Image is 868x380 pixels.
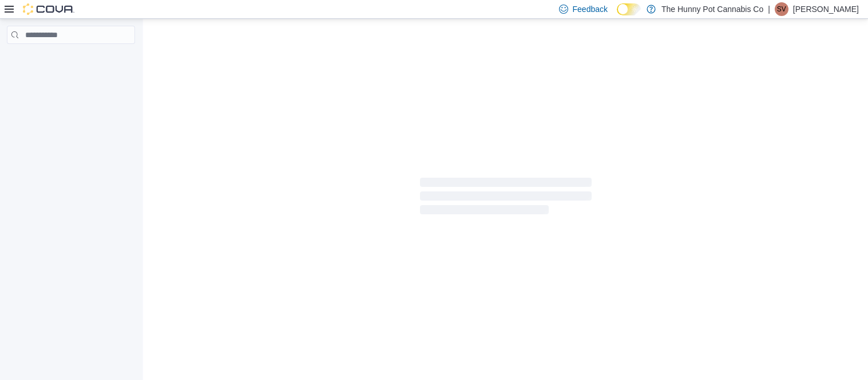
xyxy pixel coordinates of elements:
span: Feedback [573,3,608,15]
img: Cova [23,3,74,15]
div: Steve Vandermeulen [775,2,788,16]
span: SV [777,2,786,16]
p: | [768,2,770,16]
nav: Complex example [7,46,135,74]
input: Dark Mode [617,3,641,15]
p: The Hunny Pot Cannabis Co [661,2,763,16]
span: Dark Mode [617,15,617,16]
p: [PERSON_NAME] [793,2,859,16]
span: Loading [420,180,592,217]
